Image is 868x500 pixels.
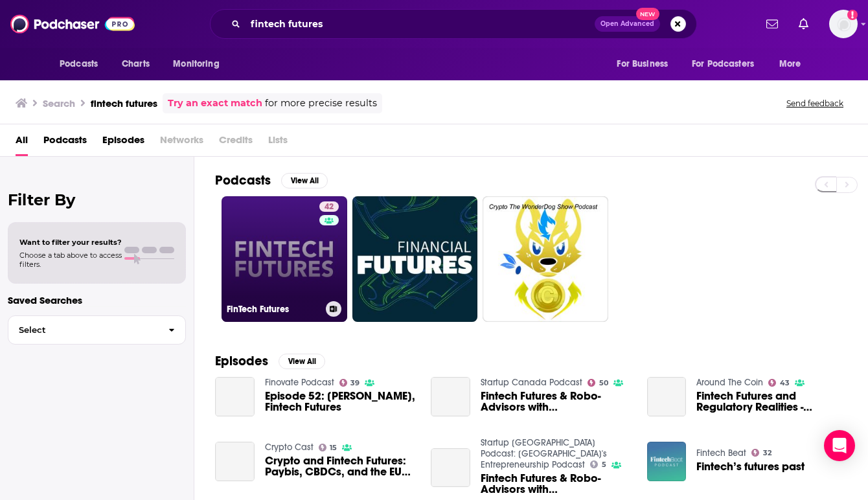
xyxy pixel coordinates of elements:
span: 43 [780,380,790,386]
h2: Filter By [8,190,186,209]
div: Open Intercom Messenger [824,430,855,461]
a: Fintech Futures & Robo-Advisors with Randy Cass – January 15 2019 [431,377,470,416]
span: 42 [325,201,334,214]
a: Fintech Beat [696,448,746,459]
span: Lists [268,130,288,156]
button: open menu [683,52,773,76]
span: Fintech Futures & Robo-Advisors with [PERSON_NAME] – [DATE] [481,391,632,413]
img: Podchaser - Follow, Share and Rate Podcasts [10,12,135,36]
span: 15 [330,445,337,451]
img: User Profile [829,10,858,38]
a: Startup Canada Podcast [481,377,582,388]
button: open menu [164,52,236,76]
a: Crypto and Fintech Futures: Paybis, CBDCs, and the EU Landscape [215,442,255,481]
a: Fintech Futures & Robo-Advisors with Randy Cass – January 15 2019 [481,391,632,413]
span: Open Advanced [600,21,654,27]
span: Podcasts [60,55,98,73]
h3: FinTech Futures [227,304,321,315]
span: New [636,8,659,20]
span: Fintech Futures & Robo-Advisors with [PERSON_NAME] – [DATE] [481,473,632,495]
button: Open AdvancedNew [595,16,660,32]
a: 5 [590,460,606,468]
a: Finovate Podcast [265,377,334,388]
a: 43 [768,379,790,387]
span: 50 [599,380,608,386]
a: Fintech Futures & Robo-Advisors with Randy Cass – January 15 2019 [431,448,470,488]
a: Show notifications dropdown [794,13,814,35]
a: Episode 52: Sharon Kimathi, Fintech Futures [215,377,255,416]
a: All [16,130,28,156]
span: Want to filter your results? [19,238,122,247]
button: Show profile menu [829,10,858,38]
a: Episodes [102,130,144,156]
span: Charts [122,55,150,73]
a: Fintech Futures & Robo-Advisors with Randy Cass – January 15 2019 [481,473,632,495]
a: Around The Coin [696,377,763,388]
a: 50 [588,379,608,387]
span: Logged in as HughE [829,10,858,38]
a: 15 [319,444,337,451]
a: Crypto and Fintech Futures: Paybis, CBDCs, and the EU Landscape [265,455,416,477]
button: Send feedback [782,98,847,109]
span: Episode 52: [PERSON_NAME], Fintech Futures [265,391,416,413]
a: Fintech’s futures past [696,461,805,472]
span: Fintech Futures and Regulatory Realities - [PERSON_NAME][GEOGRAPHIC_DATA] | ATC #496 [696,391,847,413]
a: 42 [319,201,339,212]
h2: Episodes [215,353,268,369]
a: 32 [751,449,771,457]
div: Search podcasts, credits, & more... [210,9,697,39]
a: EpisodesView All [215,353,325,369]
span: Select [8,326,158,334]
span: Choose a tab above to access filters. [19,251,122,269]
button: View All [279,354,325,369]
svg: Add a profile image [847,10,858,20]
span: for more precise results [265,96,377,111]
a: Fintech Futures and Regulatory Realities - Jas Randhawa | ATC #496 [647,377,687,416]
a: Episode 52: Sharon Kimathi, Fintech Futures [265,391,416,413]
span: Credits [219,130,253,156]
a: Podcasts [43,130,87,156]
h3: Search [43,97,75,109]
span: More [779,55,801,73]
img: Fintech’s futures past [647,442,687,481]
a: 39 [339,379,360,387]
a: 42FinTech Futures [222,196,347,322]
p: Saved Searches [8,294,186,306]
button: open menu [51,52,115,76]
a: Crypto Cast [265,442,314,453]
span: Networks [160,130,203,156]
a: Charts [113,52,157,76]
button: open menu [608,52,684,76]
span: 39 [350,380,360,386]
h2: Podcasts [215,172,271,188]
a: Show notifications dropdown [761,13,783,35]
h3: fintech futures [91,97,157,109]
a: PodcastsView All [215,172,328,188]
button: View All [281,173,328,188]
a: Fintech Futures and Regulatory Realities - Jas Randhawa | ATC #496 [696,391,847,413]
a: Startup Canada Podcast: Canada's Entrepreneurship Podcast [481,437,607,470]
button: open menu [770,52,817,76]
input: Search podcasts, credits, & more... [246,14,595,34]
span: 32 [763,450,771,456]
span: For Podcasters [692,55,754,73]
button: Select [8,315,186,345]
span: For Business [617,55,668,73]
a: Try an exact match [168,96,262,111]
span: Monitoring [173,55,219,73]
span: 5 [602,462,606,468]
